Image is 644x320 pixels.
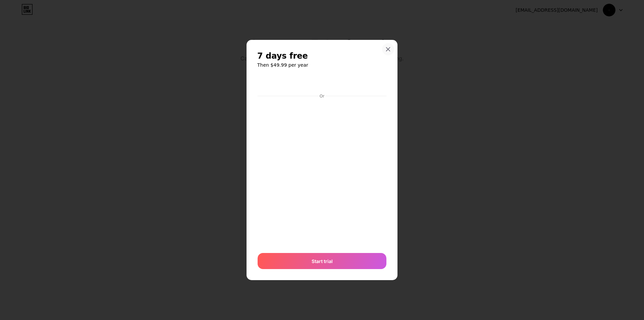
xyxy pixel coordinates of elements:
span: 7 days free [257,51,308,61]
iframe: Secure payment button frame [258,75,386,91]
div: Or [318,93,326,99]
iframe: Secure payment input frame [256,100,388,247]
h6: Then $49.99 per year [257,62,387,68]
span: Start trial [312,258,333,265]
